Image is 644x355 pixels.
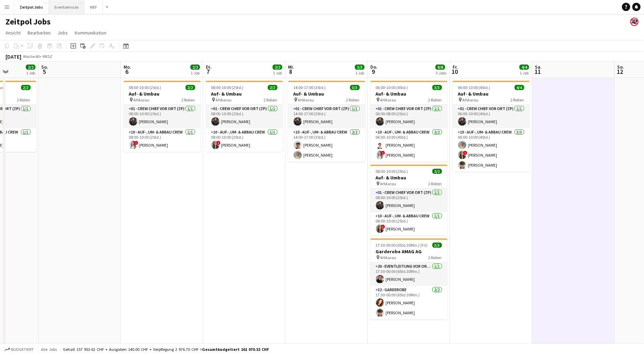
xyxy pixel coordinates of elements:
[43,54,52,59] div: MESZ
[535,64,542,70] span: Sa.
[463,97,479,102] span: AHAarau
[381,151,385,155] span: !
[376,85,408,90] span: 06:00-10:00 (4Std.)
[432,169,442,174] span: 2/2
[3,28,23,37] a: Ansicht
[182,97,195,102] span: 2 Rollen
[458,85,490,90] span: 06:00-10:00 (4Std.)
[14,0,49,14] button: Zeitpol Jobs
[11,347,34,352] span: Budgetiert
[370,175,447,181] h3: Auf- & Umbau
[190,65,200,70] span: 2/2
[23,54,40,59] span: Woche 40
[288,64,294,70] span: Mi.
[463,151,467,155] span: !
[41,347,57,352] span: Alle Jobs
[380,97,397,102] span: AHAarau
[288,91,365,97] h3: Auf- & Umbau
[134,97,150,102] span: AHAarau
[129,85,161,90] span: 08:00-10:00 (2Std.)
[370,286,447,319] app-card-role: 32 - Garderobe2/217:30-00:00 (6Std.30Min.)[PERSON_NAME][PERSON_NAME]
[211,85,244,90] span: 08:00-10:00 (2Std.)
[288,81,365,162] app-job-card: 14:00-17:00 (3Std.)3/3Auf- & Umbau AHAarau2 Rollen01 - Crew Chief vor Ort (ZP)1/114:00-17:00 (3St...
[124,105,201,128] app-card-role: 01 - Crew Chief vor Ort (ZP)1/108:00-10:00 (2Std.)[PERSON_NAME]
[376,243,428,248] span: 17:30-00:00 (6Std.30Min.) (Fri)
[206,91,283,97] h3: Auf- & Umbau
[123,68,131,76] span: 6
[453,64,458,70] span: Fr.
[268,85,277,90] span: 2/2
[264,97,277,102] span: 2 Rollen
[355,65,365,70] span: 3/3
[616,68,624,76] span: 12
[55,28,71,37] a: Jobs
[519,65,529,70] span: 4/4
[202,347,269,352] span: Gesamtbudgetiert 161 070.32 CHF
[452,68,458,76] span: 10
[370,64,378,70] span: Do.
[370,263,447,286] app-card-role: 20 - Eventleitung vor Ort (ZP)1/117:30-00:00 (6Std.30Min.)[PERSON_NAME]
[288,128,365,162] app-card-role: 10 - Auf-, Um- & Abbau Crew2/214:00-17:00 (3Std.)[PERSON_NAME][PERSON_NAME]
[57,30,68,36] span: Jobs
[206,64,212,70] span: Di.
[453,128,530,172] app-card-role: 10 - Auf-, Um- & Abbau Crew3/306:00-10:00 (4Std.)[PERSON_NAME]![PERSON_NAME][PERSON_NAME]
[6,17,51,27] h1: Zeitpol Jobs
[206,105,283,128] app-card-role: 01 - Crew Chief vor Ort (ZP)1/108:00-10:00 (2Std.)[PERSON_NAME]
[41,64,48,70] span: So.
[429,255,442,260] span: 2 Rollen
[186,85,195,90] span: 2/2
[432,243,442,248] span: 3/3
[370,165,447,236] app-job-card: 08:00-10:00 (2Std.)2/2Auf- & Umbau AHAarau2 Rollen01 - Crew Chief vor Ort (ZP)1/108:00-10:00 (2St...
[287,68,294,76] span: 8
[26,70,35,76] div: 1 Job
[376,169,408,174] span: 08:00-10:00 (2Std.)
[370,91,447,97] h3: Auf- & Umbau
[6,30,21,36] span: Ansicht
[63,347,269,352] div: Gehalt 157 953.62 CHF + Ausgaben 140.00 CHF + Verpflegung 2 976.70 CHF =
[205,68,212,76] span: 7
[617,64,624,70] span: So.
[25,28,53,37] a: Bearbeiten
[370,81,447,162] app-job-card: 06:00-10:00 (4Std.)3/3Auf- & Umbau AHAarau2 Rollen01 - Crew Chief vor Ort (ZP)1/106:00-08:00 (2St...
[369,68,378,76] span: 9
[520,70,529,76] div: 1 Job
[134,141,138,145] span: !
[206,128,283,152] app-card-role: 10 - Auf-, Um- & Abbau Crew1/108:00-10:00 (2Std.)![PERSON_NAME]
[217,141,221,145] span: !
[124,128,201,152] app-card-role: 10 - Auf-, Um- & Abbau Crew1/108:00-10:00 (2Std.)![PERSON_NAME]
[370,128,447,162] app-card-role: 10 - Auf-, Um- & Abbau Crew2/206:00-10:00 (4Std.)[PERSON_NAME]![PERSON_NAME]
[84,0,103,14] button: WEF
[453,105,530,128] app-card-role: 01 - Crew Chief vor Ort (ZP)1/106:00-10:00 (4Std.)[PERSON_NAME]
[72,28,109,37] a: Kommunikation
[273,70,282,76] div: 1 Job
[453,81,530,172] app-job-card: 06:00-10:00 (4Std.)4/4Auf- & Umbau AHAarau2 Rollen01 - Crew Chief vor Ort (ZP)1/106:00-10:00 (4St...
[381,225,385,229] span: !
[294,85,326,90] span: 14:00-17:00 (3Std.)
[124,64,131,70] span: Mo.
[216,97,232,102] span: AHAarau
[370,248,447,255] h3: Garderobe AMAG AG
[40,68,48,76] span: 5
[288,105,365,128] app-card-role: 01 - Crew Chief vor Ort (ZP)1/114:00-17:00 (3Std.)[PERSON_NAME]
[26,65,35,70] span: 2/2
[191,70,200,76] div: 1 Job
[206,81,283,152] div: 08:00-10:00 (2Std.)2/2Auf- & Umbau AHAarau2 Rollen01 - Crew Chief vor Ort (ZP)1/108:00-10:00 (2St...
[436,70,446,76] div: 3 Jobs
[630,18,638,26] app-user-avatar: Team Zeitpol
[49,0,84,14] button: Eventservices
[453,91,530,97] h3: Auf- & Umbau
[3,346,35,353] button: Budgetiert
[124,81,201,152] div: 08:00-10:00 (2Std.)2/2Auf- & Umbau AHAarau2 Rollen01 - Crew Chief vor Ort (ZP)1/108:00-10:00 (2St...
[28,30,51,36] span: Bearbeiten
[370,238,447,319] app-job-card: 17:30-00:00 (6Std.30Min.) (Fri)3/3Garderobe AMAG AG AHAarau2 Rollen20 - Eventleitung vor Ort (ZP)...
[429,181,442,186] span: 2 Rollen
[75,30,106,36] span: Kommunikation
[380,255,397,260] span: AHAarau
[21,85,31,90] span: 2/2
[380,181,397,186] span: AHAarau
[370,105,447,128] app-card-role: 01 - Crew Chief vor Ort (ZP)1/106:00-08:00 (2Std.)[PERSON_NAME]
[511,97,524,102] span: 2 Rollen
[273,65,282,70] span: 2/2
